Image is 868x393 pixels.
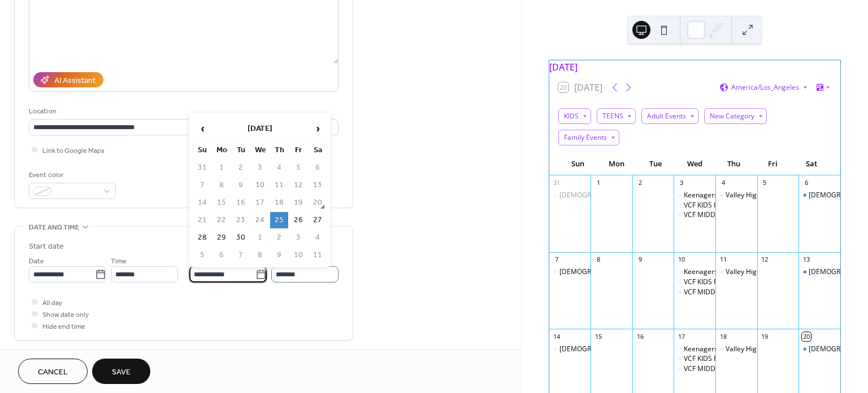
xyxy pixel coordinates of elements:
th: Sa [309,142,327,158]
div: Thu [714,153,753,175]
div: VCF KIDS RESUMES 2025 [684,201,762,210]
td: 3 [289,229,307,246]
div: 9 [636,255,644,264]
td: 31 [193,160,211,176]
div: [DEMOGRAPHIC_DATA] Services [559,345,662,354]
td: 6 [309,160,327,176]
td: 20 [309,195,327,211]
th: Th [270,142,288,158]
td: 1 [212,160,231,176]
td: 5 [289,160,307,176]
div: Valley High School Group 2025 Session [726,267,848,277]
span: ‹ [194,117,211,140]
span: Hide end time [42,321,85,333]
span: America/Los_Angeles [731,84,799,91]
div: 13 [802,255,810,264]
td: 5 [193,247,211,263]
td: 13 [309,177,327,193]
td: 2 [232,160,250,176]
td: 10 [289,247,307,263]
td: 4 [270,160,288,176]
div: Keenagers Group [674,345,715,354]
button: Cancel [18,359,88,384]
div: VCF KIDS RESUMES 2025 [674,354,715,364]
th: Mo [212,142,231,158]
th: Su [193,142,211,158]
div: VCF KIDS RESUMES 2025 [684,354,762,364]
div: VCF MIDDLE SCHOOL RESUMES 2025 [684,364,802,374]
div: Location [29,105,336,117]
div: VCF KIDS RESUMES 2025 [674,201,715,210]
div: 1 [594,179,602,187]
div: 6 [802,179,810,187]
div: [DEMOGRAPHIC_DATA] Services [559,191,662,200]
div: Keenagers Group [684,267,739,277]
span: Cancel [38,366,68,378]
td: 11 [309,247,327,263]
div: Valley High School Group 2025 Session [715,191,757,200]
div: Church Services [549,191,591,200]
div: Valley High School Group 2025 Session [726,191,848,200]
span: Show date only [42,309,89,321]
div: Wed [675,153,714,175]
td: 12 [289,177,307,193]
td: 8 [212,177,231,193]
div: VCF MIDDLE SCHOOL RESUMES 2025 [674,364,715,374]
div: AI Assistant [54,75,96,87]
div: Church Services [549,267,591,277]
div: 11 [719,255,727,264]
td: 27 [309,212,327,228]
button: Save [92,359,150,384]
div: 16 [636,332,644,341]
td: 2 [270,229,288,246]
div: Keenagers Group [684,191,739,200]
div: 12 [761,255,769,264]
div: [DATE] [549,60,840,74]
div: 4 [719,179,727,187]
td: 14 [193,195,211,211]
th: We [251,142,269,158]
span: All day [42,297,62,309]
td: 7 [232,247,250,263]
div: 19 [761,332,769,341]
td: 9 [270,247,288,263]
div: VCF KIDS RESUMES 2025 [684,277,762,287]
button: AI Assistant [33,72,103,87]
div: Church Service [798,191,840,200]
div: Keenagers Group [684,345,739,354]
div: 5 [761,179,769,187]
div: VCF MIDDLE SCHOOL RESUMES 2025 [684,210,802,220]
td: 4 [309,229,327,246]
td: 23 [232,212,250,228]
td: 18 [270,195,288,211]
div: VCF MIDDLE SCHOOL RESUMES 2025 [674,288,715,297]
div: 2 [636,179,644,187]
div: Keenagers Group [674,267,715,277]
div: Church Services [549,345,591,354]
div: Fri [753,153,792,175]
div: 8 [594,255,602,264]
td: 26 [289,212,307,228]
div: Start date [29,241,64,253]
td: 6 [212,247,231,263]
div: VCF MIDDLE SCHOOL RESUMES 2025 [684,288,802,297]
td: 22 [212,212,231,228]
td: 15 [212,195,231,211]
th: [DATE] [212,117,307,141]
td: 28 [193,229,211,246]
div: 15 [594,332,602,341]
td: 7 [193,177,211,193]
span: Link to Google Maps [42,145,105,157]
td: 11 [270,177,288,193]
div: VCF MIDDLE SCHOOL RESUMES 2025 [674,210,715,220]
td: 24 [251,212,269,228]
th: Tu [232,142,250,158]
span: Save [112,366,131,378]
div: 18 [719,332,727,341]
td: 3 [251,160,269,176]
div: Valley High School Group 2025 Session [715,345,757,354]
div: VCF KIDS RESUMES 2025 [674,277,715,287]
div: Church Service [798,267,840,277]
div: 17 [677,332,685,341]
td: 9 [232,177,250,193]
